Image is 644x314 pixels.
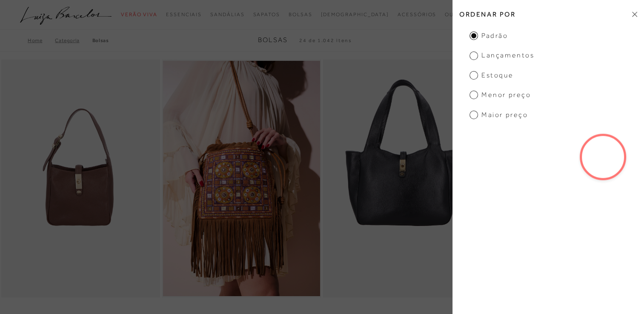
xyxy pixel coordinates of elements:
a: categoryNavScreenReaderText [398,7,436,23]
a: BOLSA MÉDIA EM COURO PRETO COM FECHO DOURADO BOLSA MÉDIA EM COURO PRETO COM FECHO DOURADO [324,61,481,297]
span: Outlet [445,11,469,17]
span: [DEMOGRAPHIC_DATA] [321,11,389,17]
span: Sapatos [253,11,280,17]
a: Categoria [55,37,92,43]
a: categoryNavScreenReaderText [445,7,469,23]
span: Padrão [469,31,508,40]
a: Bolsas [92,37,109,43]
a: BOLSA PEQUENA EM COURO CAFÉ COM FECHO DOURADO E ALÇA REGULÁVEL BOLSA PEQUENA EM COURO CAFÉ COM FE... [2,61,159,297]
img: BOLSA MÉDIA EM COURO PRETO COM FECHO DOURADO [324,61,481,297]
span: Maior preço [469,110,528,120]
span: Bolsas [258,36,288,44]
a: noSubCategoriesText [321,7,389,23]
a: categoryNavScreenReaderText [289,7,312,23]
span: Acessórios [398,11,436,17]
a: categoryNavScreenReaderText [121,7,157,23]
img: BOLSA PEQUENA EM CAMURÇA CARAMELO COM BORDADO E FRANJAS [163,61,320,297]
span: Menor preço [469,90,531,100]
a: Home [28,37,55,43]
span: Estoque [469,71,513,80]
a: BOLSA PEQUENA EM CAMURÇA CARAMELO COM BORDADO E FRANJAS BOLSA PEQUENA EM CAMURÇA CARAMELO COM BOR... [163,61,320,297]
span: Lançamentos [469,51,534,60]
a: categoryNavScreenReaderText [166,7,202,23]
span: Sandálias [210,11,244,17]
a: categoryNavScreenReaderText [210,7,244,23]
span: 24 de 1.042 itens [299,37,352,43]
span: Bolsas [289,11,312,17]
img: BOLSA PEQUENA EM COURO CAFÉ COM FECHO DOURADO E ALÇA REGULÁVEL [2,61,159,297]
a: categoryNavScreenReaderText [253,7,280,23]
span: Verão Viva [121,11,157,17]
span: Essenciais [166,11,202,17]
h2: Ordenar por [452,4,644,24]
